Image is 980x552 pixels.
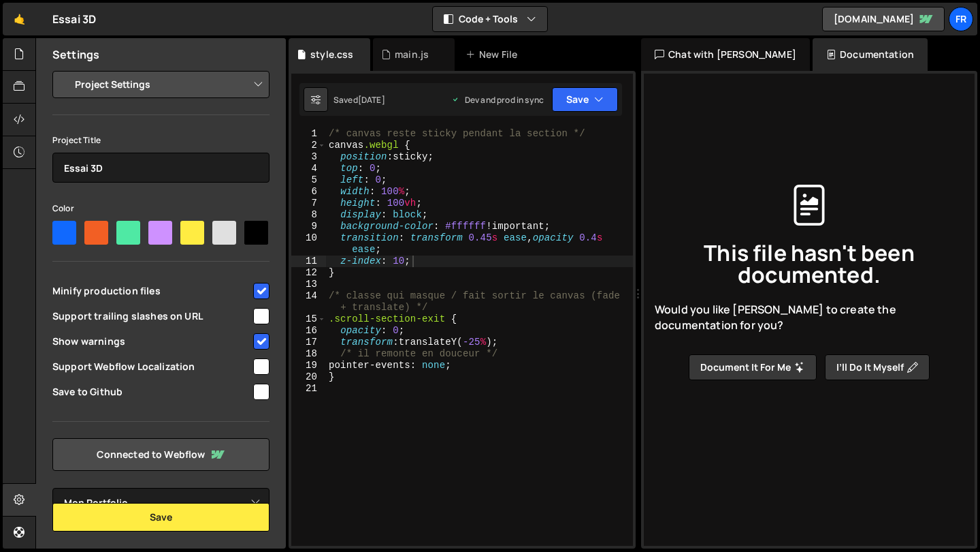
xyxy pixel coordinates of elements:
div: 21 [291,383,326,395]
div: 16 [291,325,326,337]
div: 8 [291,209,326,221]
div: 12 [291,267,326,279]
label: Project Title [52,134,101,147]
div: 7 [291,198,326,209]
div: 9 [291,221,326,232]
div: 13 [291,279,326,290]
div: [DATE] [358,94,385,106]
span: This file hasn't been documented. [655,242,964,286]
div: 18 [291,348,326,360]
div: Essai 3D [52,11,96,27]
div: 2 [291,140,326,151]
span: Support Webflow Localization [52,360,251,373]
div: 5 [291,174,326,186]
span: Save to Github [52,385,251,399]
h2: Settings [52,47,99,62]
a: Fr [949,7,973,31]
div: Dev and prod in sync [451,94,544,106]
div: Chat with [PERSON_NAME] [641,38,810,71]
a: 🤙 [3,3,36,35]
div: style.css [310,48,353,61]
button: I’ll do it myself [825,354,930,380]
div: 6 [291,186,326,198]
span: Show warnings [52,335,251,348]
div: 3 [291,151,326,163]
div: 11 [291,256,326,267]
label: Color [52,202,74,215]
span: Would you like [PERSON_NAME] to create the documentation for you? [655,302,964,333]
div: 17 [291,337,326,348]
div: 15 [291,313,326,325]
div: 20 [291,371,326,383]
div: 1 [291,128,326,140]
div: 14 [291,290,326,313]
button: Document it for me [689,354,817,380]
span: Support trailing slashes on URL [52,309,251,323]
a: [DOMAIN_NAME] [822,7,945,31]
div: 19 [291,360,326,371]
button: Save [552,87,618,112]
div: 4 [291,163,326,174]
div: New File [465,48,523,61]
button: Code + Tools [433,7,547,31]
button: Save [52,503,269,532]
span: Minify production files [52,284,251,298]
div: Documentation [813,38,928,71]
div: 10 [291,232,326,256]
a: Connected to Webflow [52,438,269,471]
input: Project name [52,153,269,183]
div: main.js [395,48,429,61]
div: Saved [333,94,385,106]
